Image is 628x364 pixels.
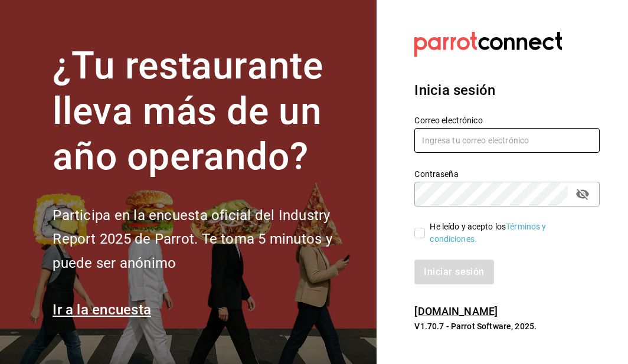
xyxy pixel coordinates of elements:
[414,128,600,153] input: Ingresa tu correo electrónico
[430,221,590,245] div: He leído y acepto los
[414,116,600,124] label: Correo electrónico
[414,80,600,101] h3: Inicia sesión
[53,44,362,179] h1: ¿Tu restaurante lleva más de un año operando?
[414,305,498,317] a: [DOMAIN_NAME]
[53,301,151,318] a: Ir a la encuesta
[414,170,600,178] label: Contraseña
[53,204,362,276] h2: Participa en la encuesta oficial del Industry Report 2025 de Parrot. Te toma 5 minutos y puede se...
[414,320,600,332] p: V1.70.7 - Parrot Software, 2025.
[573,184,593,204] button: passwordField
